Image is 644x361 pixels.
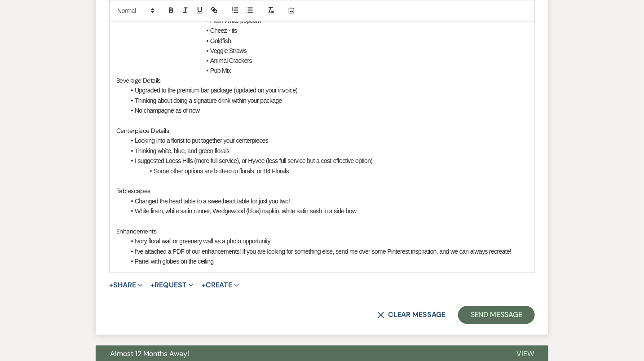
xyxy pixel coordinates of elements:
li: Panel with globes on the ceiling [125,257,528,267]
li: Upgraded to the premium bar package (updated on your invoice) [125,86,528,96]
li: I suggested Loess Hills (more full service), or Hyvee (less full service but a cost-effective opt... [125,156,528,166]
span: Almost 12 Months Away! [110,349,189,359]
li: Thinking about doing a signature drink within your package [125,96,528,106]
p: Tablescapes [116,186,528,196]
span: + [202,282,206,289]
li: White linen, white satin runner, Wedgewood (blue) napkin, white satin sash in a side bow [125,207,528,216]
span: View [516,349,534,359]
button: Send Message [458,306,535,324]
button: Create [202,282,239,289]
span: + [151,282,155,289]
li: Some other options are buttercup florals, or B4 Florals [125,167,528,176]
li: Looking into a florist to put together your centerpieces [125,136,528,146]
p: Beverage Details [116,76,528,86]
button: Share [109,282,143,289]
button: Clear message [377,312,446,319]
li: Cheez - its [125,26,528,35]
button: Request [151,282,194,289]
li: Changed the head table to a sweetheart table for just you two! [125,197,528,207]
li: Veggie Straws [125,46,528,56]
li: I've attached a PDF of our enhancements! If you are looking for something else, send me over some... [125,247,528,257]
li: Goldfish [125,36,528,46]
p: Enhancements [116,227,528,237]
li: Thinking white, blue, and green florals [125,146,528,156]
li: Ivory floral wall or greenery wall as a photo opportunity [125,237,528,247]
p: Centerpiece Details [116,126,528,136]
li: Animal Crackers [125,56,528,66]
span: + [109,282,113,289]
li: Pub Mix [125,66,528,76]
li: No champagne as of now [125,106,528,116]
